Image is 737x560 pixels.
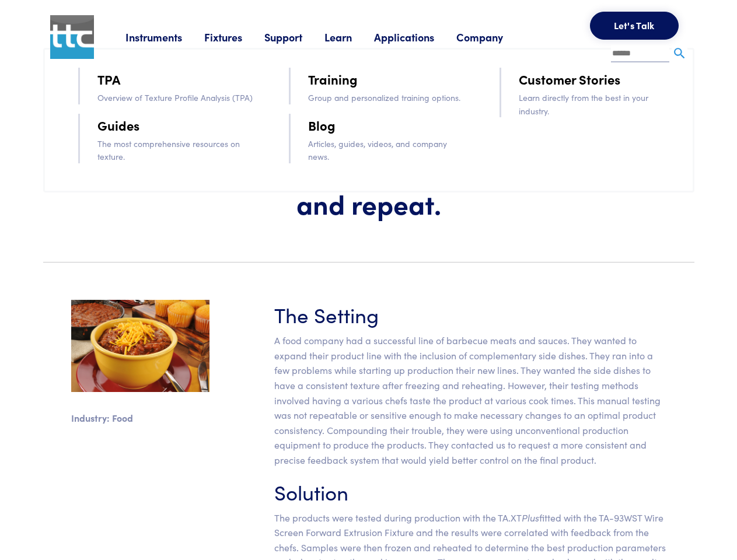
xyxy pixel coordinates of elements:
[71,300,209,392] img: sidedishes.jpg
[204,30,264,44] a: Fixtures
[223,153,514,220] h1: Freeze, reheat, test, and repeat.
[522,511,539,524] em: Plus
[274,333,666,467] p: A food company had a successful line of barbecue meats and sauces. They wanted to expand their pr...
[519,69,620,89] a: Customer Stories
[308,137,467,163] p: Articles, guides, videos, and company news.
[97,69,120,89] a: TPA
[324,30,374,44] a: Learn
[519,91,677,117] p: Learn directly from the best in your industry.
[456,30,525,44] a: Company
[274,477,666,506] h3: Solution
[308,91,467,104] p: Group and personalized training options.
[274,300,666,328] h3: The Setting
[50,15,94,59] img: ttc_logo_1x1_v1.0.png
[374,30,456,44] a: Applications
[308,115,336,135] a: Blog
[97,115,139,135] a: Guides
[590,12,679,40] button: Let's Talk
[97,137,256,163] p: The most comprehensive resources on texture.
[71,411,209,426] p: Industry: Food
[125,30,204,44] a: Instruments
[308,69,358,89] a: Training
[264,30,324,44] a: Support
[97,91,256,104] p: Overview of Texture Profile Analysis (TPA)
